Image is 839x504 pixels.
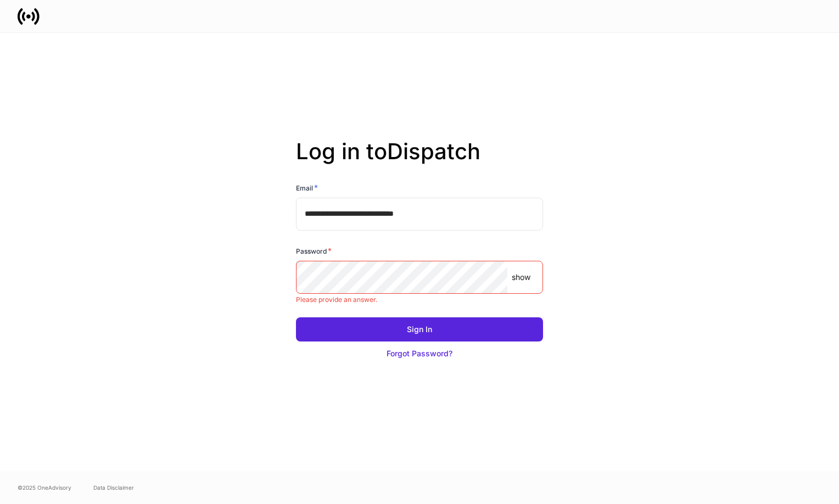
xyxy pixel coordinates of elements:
button: Forgot Password? [296,341,543,366]
p: Please provide an answer. [296,295,543,304]
span: © 2025 OneAdvisory [18,483,71,492]
p: show [512,272,530,283]
div: Sign In [407,324,432,335]
h6: Email [296,182,318,193]
h6: Password [296,245,332,256]
div: Forgot Password? [387,348,452,359]
button: Sign In [296,317,543,341]
h2: Log in to Dispatch [296,138,543,182]
a: Data Disclaimer [93,483,134,492]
